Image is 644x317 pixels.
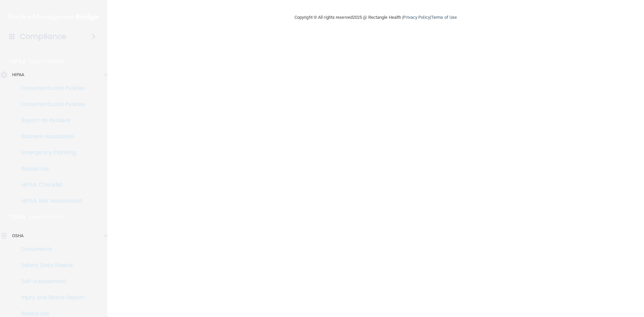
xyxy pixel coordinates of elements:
[4,198,96,204] p: HIPAA Risk Assessment
[4,262,96,269] p: Safety Data Sheets
[4,117,96,124] p: Report an Incident
[12,232,23,240] p: OSHA
[4,133,96,140] p: Business Associates
[4,165,96,172] p: Resources
[431,15,457,20] a: Terms of Use
[4,149,96,156] p: Emergency Planning
[4,278,96,285] p: Self-Assessment
[403,15,430,20] a: Privacy Policy
[9,57,26,65] p: HIPAA
[4,310,96,317] p: Resources
[4,181,96,188] p: HIPAA Checklist
[12,71,24,79] p: HIPAA
[253,7,498,28] div: Copyright © All rights reserved 2025 @ Rectangle Health | |
[4,85,96,92] p: Documents and Policies
[20,32,66,41] h4: Compliance
[4,101,96,108] p: Documents and Policies
[4,294,96,301] p: Injury and Illness Report
[30,57,65,65] p: Learn More!
[8,10,99,24] img: PMB logo
[29,213,65,221] p: Learn More!
[4,246,96,253] p: Documents
[9,213,26,221] p: OSHA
